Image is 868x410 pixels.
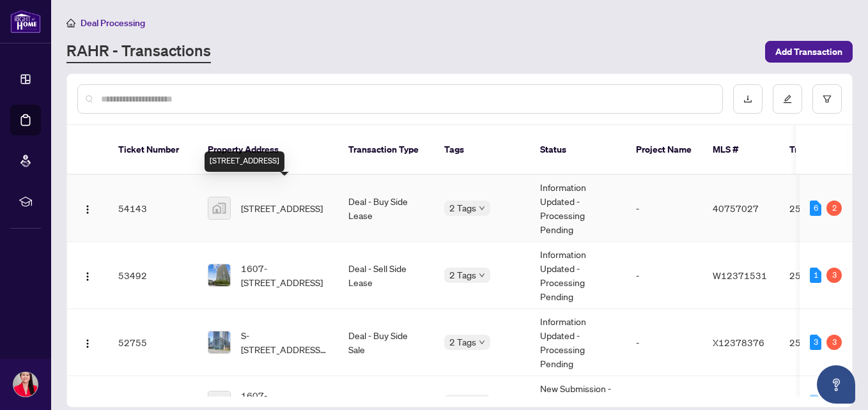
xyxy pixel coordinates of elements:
div: 3 [826,268,842,283]
span: filter [823,95,832,103]
img: thumbnail-img [208,197,230,219]
span: 2 Tags [449,268,476,282]
button: Logo [77,198,98,218]
button: Open asap [817,365,855,404]
td: Information Updated - Processing Pending [530,242,626,309]
td: Information Updated - Processing Pending [530,309,626,376]
button: filter [812,84,842,114]
th: Project Name [626,125,702,175]
span: 1607-[STREET_ADDRESS] [241,261,328,289]
th: Status [530,125,626,175]
span: down [479,205,485,211]
span: edit [783,95,792,103]
div: 3 [826,335,842,350]
th: Property Address [198,125,338,175]
div: 2 [826,201,842,216]
td: - [626,309,702,376]
div: 0 [810,395,821,410]
span: X12378376 [713,337,764,348]
img: thumbnail-img [208,264,230,286]
span: Add Transaction [775,42,842,62]
td: Deal - Sell Side Lease [338,242,434,309]
div: 3 [810,335,821,350]
td: Deal - Buy Side Lease [338,175,434,242]
span: download [743,95,752,103]
div: [STREET_ADDRESS] [205,151,284,172]
span: down [479,339,485,345]
span: home [66,19,75,27]
th: Ticket Number [108,125,198,175]
img: Logo [82,204,93,215]
td: - [626,242,702,309]
td: Deal - Buy Side Sale [338,309,434,376]
div: 1 [810,268,821,283]
td: Information Updated - Processing Pending [530,175,626,242]
a: RAHR - Transactions [66,40,211,63]
span: 2 Tags [449,201,476,215]
span: 2 Tags [449,335,476,349]
img: Profile Icon [13,372,38,397]
td: 54143 [108,175,198,242]
span: S-[STREET_ADDRESS][PERSON_NAME] [241,328,328,356]
th: MLS # [702,125,779,175]
button: Logo [77,265,98,285]
img: Logo [82,338,93,349]
span: [STREET_ADDRESS] [241,201,323,215]
th: Transaction Type [338,125,434,175]
span: W12371531 [713,270,767,281]
span: 2 Tags [449,395,476,409]
button: Logo [77,332,98,353]
img: logo [10,10,41,33]
img: Logo [82,271,93,282]
button: edit [773,84,802,114]
button: download [733,84,763,114]
td: 52755 [108,309,198,376]
img: thumbnail-img [208,331,230,353]
span: 40757027 [713,202,759,214]
td: 53492 [108,242,198,309]
button: Add Transaction [765,41,853,63]
th: Tags [434,125,530,175]
span: Deal Processing [81,17,145,29]
div: 6 [810,201,821,216]
span: down [479,272,485,278]
td: - [626,175,702,242]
